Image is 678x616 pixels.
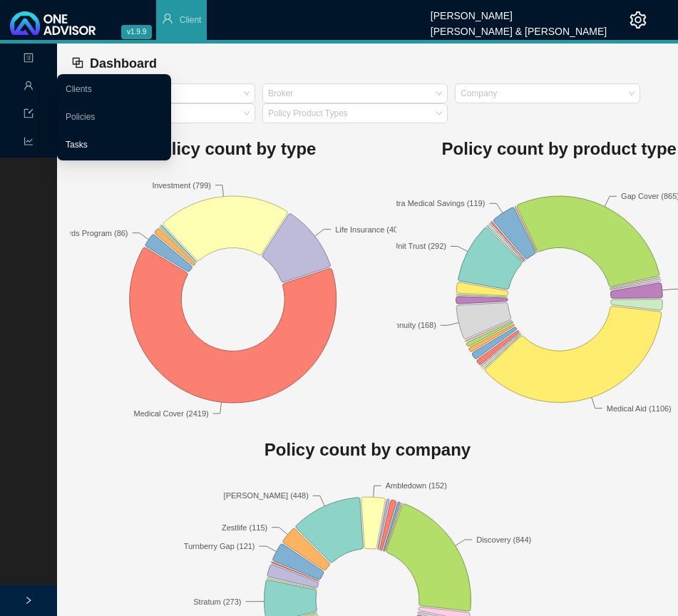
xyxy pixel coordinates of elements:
span: import [24,103,34,128]
a: Clients [66,84,92,94]
text: Turnberry Gap (121) [184,542,255,550]
text: Investment (799) [152,181,211,190]
span: user [24,75,34,100]
text: Zestlife (115) [222,523,267,532]
text: Medical Cover (2419) [134,409,209,418]
text: Discovery (844) [476,535,531,544]
text: Unit Trust (292) [392,242,446,251]
h1: Policy count by company [70,436,665,464]
a: Tasks [66,140,88,150]
text: Extra Medical Savings (119) [386,199,485,207]
text: Medical Aid (1106) [607,404,672,413]
h1: Policy count by type [70,135,396,163]
a: Policies [66,112,95,122]
span: right [24,596,33,605]
div: [PERSON_NAME] & [PERSON_NAME] [431,19,607,35]
text: [PERSON_NAME] (448) [224,492,309,500]
text: Ambledown (152) [386,482,447,491]
text: Life Insurance (406) [335,225,405,234]
text: Stratum (273) [193,597,241,606]
span: profile [24,47,34,72]
div: [PERSON_NAME] [431,4,607,19]
span: block [71,56,84,69]
img: 2df55531c6924b55f21c4cf5d4484680-logo-light.svg [10,11,96,35]
text: Rewards Program (86) [48,229,128,237]
span: user [162,13,173,24]
span: setting [630,11,647,29]
span: v1.9.9 [121,25,152,39]
span: Dashboard [90,56,157,71]
span: Client [180,15,202,25]
span: line-chart [24,130,34,155]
